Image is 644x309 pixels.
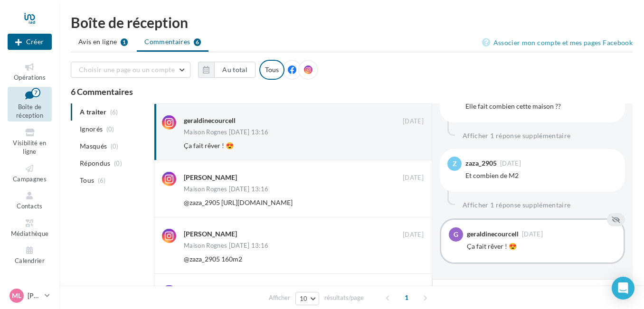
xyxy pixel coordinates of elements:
div: Et combien de M2 [465,171,617,180]
div: Ça fait rêver ! 😍 [467,242,616,251]
span: (0) [114,159,122,167]
a: Boîte de réception7 [8,87,52,122]
span: @zaza_2905 [URL][DOMAIN_NAME] [184,198,293,206]
span: Répondus [80,159,111,168]
span: (0) [106,125,114,133]
span: Boîte de réception [16,103,43,120]
span: [DATE] [522,231,543,237]
div: Tous [259,60,284,80]
div: Maison Rognes [DATE] 13:16 [184,186,268,192]
div: 6 Commentaires [71,87,633,96]
span: 10 [300,295,308,302]
div: zaza_2905 [465,160,497,167]
div: Maison Rognes [DATE] 13:16 [184,129,268,135]
div: Nouvelle campagne [8,34,52,50]
span: 1 [399,290,414,305]
div: Boîte de réception [71,15,633,29]
button: Au total [198,62,256,78]
button: Au total [214,62,256,78]
span: Afficher [269,293,290,302]
a: Calendrier [8,243,52,266]
a: Campagnes [8,161,52,185]
span: [DATE] [403,231,424,239]
span: Opérations [14,74,46,81]
span: Médiathèque [11,230,49,237]
span: Ça fait rêver ! 😍 [184,141,234,150]
a: Médiathèque [8,216,52,239]
span: Contacts [17,202,43,210]
div: Maison Rognes [DATE] 13:16 [184,243,268,249]
div: geraldinecourcell [467,231,519,237]
button: Afficher 1 réponse supplémentaire [459,199,575,211]
div: 7 [31,88,40,97]
a: Ml [PERSON_NAME] [8,287,52,305]
span: Ignorés [80,124,103,134]
button: Créer [8,34,52,50]
div: 1 [121,38,128,46]
span: Ml [12,291,21,300]
span: (6) [98,177,106,184]
span: Tous [80,176,94,185]
button: 10 [295,292,320,305]
div: [PERSON_NAME] [184,173,237,182]
span: @zaza_2905 160m2 [184,255,242,263]
a: Opérations [8,60,52,83]
button: Choisir une page ou un compte [71,62,190,78]
p: [PERSON_NAME] [28,291,41,300]
a: Contacts [8,188,52,212]
div: geraldinecourcell [184,116,236,125]
a: Associer mon compte et mes pages Facebook [482,37,633,48]
span: [DATE] [403,117,424,126]
div: Elle fait combien cette maison ?? [465,102,617,111]
span: Choisir une page ou un compte [79,66,175,74]
a: Visibilité en ligne [8,125,52,158]
span: Avis en ligne [78,37,117,47]
span: [DATE] [403,174,424,182]
span: Calendrier [15,257,45,264]
div: Open Intercom Messenger [612,277,635,300]
span: résultats/page [324,293,364,302]
span: g [454,230,458,239]
span: (0) [111,142,119,150]
span: z [453,159,457,169]
span: Masqués [80,141,107,151]
span: Visibilité en ligne [13,139,46,156]
div: [PERSON_NAME] [184,229,237,239]
span: [DATE] [500,160,521,167]
span: Campagnes [13,175,47,183]
button: Afficher 1 réponse supplémentaire [459,130,575,141]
